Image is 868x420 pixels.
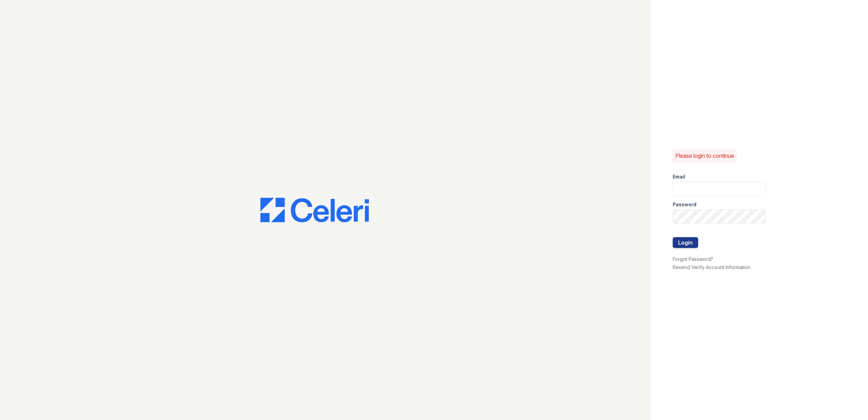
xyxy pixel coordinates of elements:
a: Resend Verify Account Information [673,264,750,270]
a: Forgot Password? [673,256,713,262]
button: Login [673,237,698,248]
img: CE_Logo_Blue-a8612792a0a2168367f1c8372b55b34899dd931a85d93a1a3d3e32e68fde9ad4.png [260,198,369,222]
p: Please login to continue [675,152,734,160]
label: Email [673,173,685,180]
label: Password [673,201,696,208]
